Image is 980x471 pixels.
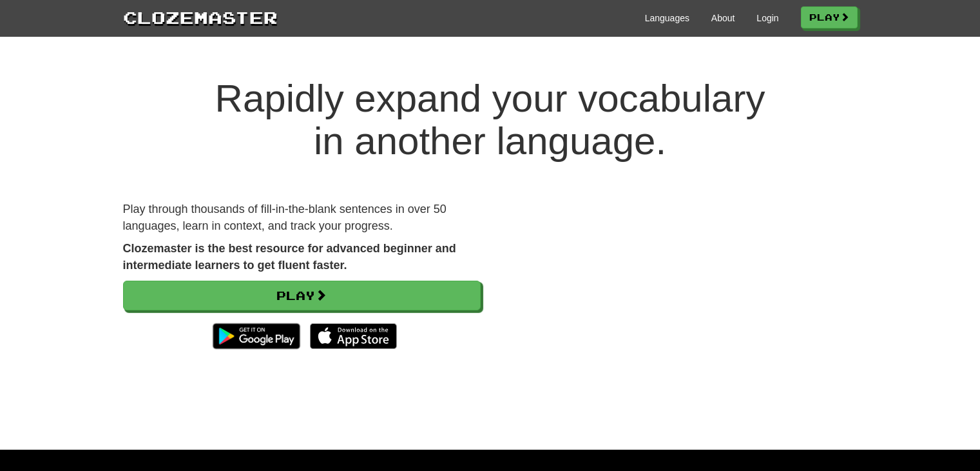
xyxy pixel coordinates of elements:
img: Download_on_the_App_Store_Badge_US-UK_135x40-25178aeef6eb6b83b96f5f2d004eda3bffbb37122de64afbaef7... [310,323,397,349]
a: Login [756,12,778,25]
p: Play through thousands of fill-in-the-blank sentences in over 50 languages, learn in context, and... [123,201,481,234]
img: Get it on Google Play [206,317,306,356]
a: Play [123,281,481,310]
a: Languages [645,12,689,25]
a: About [711,12,735,25]
strong: Clozemaster is the best resource for advanced beginner and intermediate learners to get fluent fa... [123,242,456,272]
a: Clozemaster [123,5,278,29]
a: Play [801,6,858,28]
